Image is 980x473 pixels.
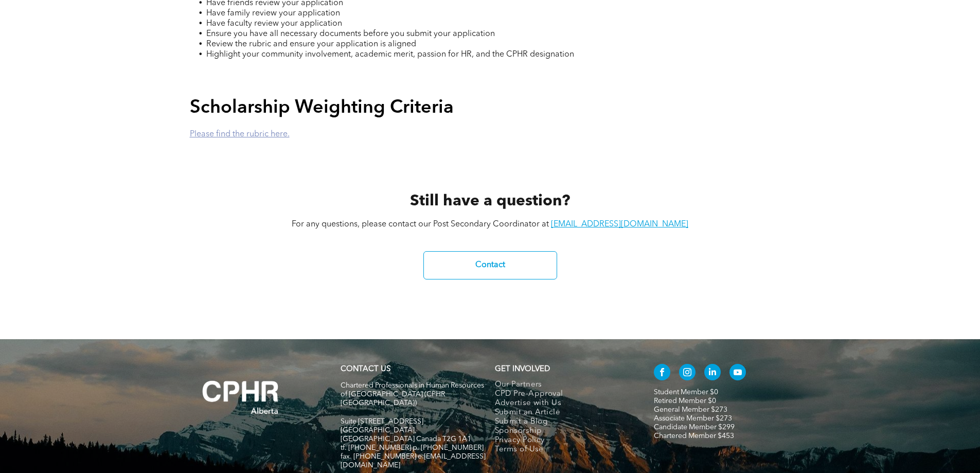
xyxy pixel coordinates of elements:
a: Submit a Blog [495,417,632,427]
span: Chartered Professionals in Human Resources of [GEOGRAPHIC_DATA] (CPHR [GEOGRAPHIC_DATA]) [341,382,484,407]
a: Chartered Member $453 [654,432,734,440]
span: Contact [472,255,509,275]
span: Review the rubric and ensure your application is aligned [206,40,416,48]
a: youtube [729,364,746,383]
a: instagram [679,364,696,383]
span: Still have a question? [410,194,570,209]
a: Student Member $0 [654,389,718,396]
a: Advertise with Us [495,399,632,408]
a: Terms of Use [495,445,632,454]
span: Ensure you have all necessary documents before you submit your application [206,30,495,38]
span: For any questions, please contact our Post Secondary Coordinator at [292,220,549,229]
span: [GEOGRAPHIC_DATA], [GEOGRAPHIC_DATA] Canada T2G 1A1 [341,427,471,443]
a: Candidate Member $299 [654,424,735,431]
a: CPD Pre-Approval [495,390,632,399]
a: Retired Member $0 [654,397,716,405]
span: Have family review your application [206,9,340,17]
a: Associate Member $273 [654,415,732,422]
span: Suite [STREET_ADDRESS] [341,418,423,425]
img: A white background with a few lines on it [182,360,300,435]
a: Contact [423,251,557,279]
span: Highlight your community involvement, academic merit, passion for HR, and the CPHR designation [206,50,574,59]
span: tf. [PHONE_NUMBER] p. [PHONE_NUMBER] [341,444,484,451]
a: CONTACT US [341,365,390,373]
a: [EMAIL_ADDRESS][DOMAIN_NAME] [551,220,688,229]
span: GET INVOLVED [495,365,550,373]
a: Please find the rubric here. [190,130,290,138]
a: Our Partners [495,380,632,390]
a: Submit an Article [495,408,632,417]
span: Have faculty review your application [206,20,342,28]
a: Sponsorship [495,427,632,436]
a: General Member $273 [654,406,727,413]
span: Scholarship Weighting Criteria [190,99,454,117]
span: fax. [PHONE_NUMBER] e:[EMAIL_ADDRESS][DOMAIN_NAME] [341,453,486,469]
a: Privacy Policy [495,436,632,445]
a: facebook [654,364,670,383]
a: linkedin [704,364,721,383]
